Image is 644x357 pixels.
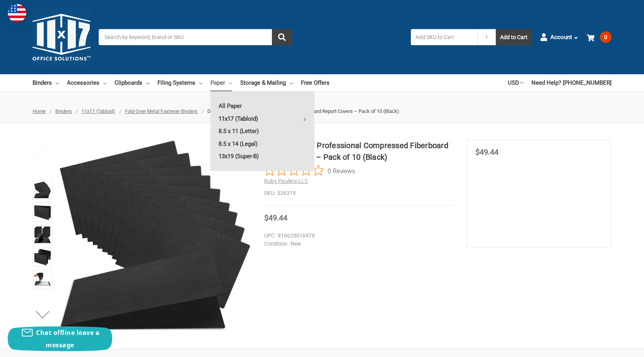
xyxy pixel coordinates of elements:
a: Need Help? [PHONE_NUMBER] [531,74,612,91]
a: Binders [32,74,59,91]
dt: SKU: [264,189,275,197]
a: Filing Systems [157,74,202,91]
span: 0 Reviews [328,165,355,176]
span: Chat offline leave a message [36,328,99,349]
span: Account [550,33,572,42]
dt: UPC: [264,232,276,240]
a: Fold-Over Metal Fastener Binders [125,108,198,114]
img: Durable 11x17 Professional Compressed Fiberboard Report Covers – Pack of 10 (Black) [34,271,51,288]
a: Accessories [67,74,106,91]
dd: 816628016978 [264,232,451,240]
button: Next [31,307,55,322]
a: 11x17 (Tabloid) [82,108,115,114]
dd: 526319 [264,189,454,197]
a: Storage & Mailing [240,74,293,91]
a: Account [540,27,579,47]
button: Chat offline leave a message [8,326,112,351]
button: Previous [31,143,55,159]
a: All Paper [210,100,314,112]
a: 8.5 x 14 (Legal) [210,138,314,150]
span: Durable 11x17 Professional Compressed Fiberboard Report Covers – Pack of 10 (Black) [207,108,399,114]
img: duty and tax information for United States [8,4,26,22]
span: $49.44 [475,147,499,157]
a: 8.5 x 11 (Letter) [210,125,314,137]
a: Clipboards [114,74,149,91]
button: Add to Cart [496,29,532,45]
a: Paper [210,74,232,91]
a: Home [32,108,46,114]
iframe: Google Customer Reviews [580,336,644,357]
dt: Condition: [264,240,289,248]
a: Free Offers [301,74,330,91]
a: USD [508,74,523,91]
a: Binders [55,108,72,114]
a: Ruby Paulina LLC [264,178,308,184]
img: 11" x17" Premium Fiberboard Report Protection | Metal Fastener Securing System | Sophisticated Pa... [59,140,251,332]
dd: New [264,240,451,248]
a: 0 [587,27,612,47]
img: Stack of 11x17 black report covers displayed on a wooden desk in a modern office setting. [34,226,51,243]
img: Durable 11x17 Professional Compressed Fiberboard Report Covers – Pack of 10 (Black) [34,204,51,221]
span: $49.44 [264,213,287,222]
img: 11" x17" Premium Fiberboard Report Protection | Metal Fastener Securing System | Sophisticated Pa... [34,181,51,198]
input: Search by keyword, brand or SKU [99,29,292,45]
h1: Durable 11x17 Professional Compressed Fiberboard Report Covers – Pack of 10 (Black) [264,140,454,163]
a: 11x17 (Tabloid) [210,113,314,125]
a: 13x19 (Super-B) [210,150,314,162]
img: Durable 11x17 Professional Compressed Fiberboard Report Covers – Pack of 10 (Black) [34,249,51,266]
input: Add SKU to Cart [411,29,477,45]
span: 0 [600,31,612,43]
img: 11x17.com [32,8,91,66]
